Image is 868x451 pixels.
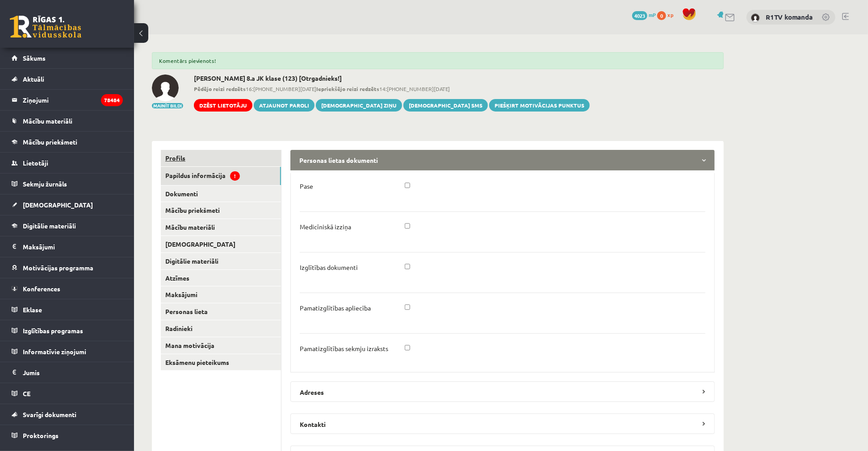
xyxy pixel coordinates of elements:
a: [DEMOGRAPHIC_DATA] [161,236,281,252]
a: Sākums [12,48,123,68]
span: Konferences [23,285,60,293]
h2: [PERSON_NAME] 8.a JK klase (123) [Otrgadnieks!] [194,74,590,82]
span: Izglītības programas [23,327,83,335]
span: 0 [657,11,666,20]
a: Rīgas 1. Tālmācības vidusskola [10,16,81,38]
a: Maksājumi [161,286,281,303]
a: Profils [161,150,281,166]
span: CE [23,389,30,397]
a: Dokumenti [161,186,281,202]
img: Samanta Jakušonoka [152,74,179,101]
a: Personas lieta [161,303,281,320]
span: Jumis [23,368,40,377]
legend: Maksājumi [23,236,123,257]
b: Iepriekšējo reizi redzēts [316,85,379,92]
a: Mācību materiāli [161,219,281,236]
a: Mana motivācija [161,337,281,354]
p: Pamatizglītības sekmju izraksts [300,344,388,352]
a: CE [12,383,123,404]
span: xp [667,11,673,18]
span: Mācību priekšmeti [23,138,77,146]
a: Atjaunot paroli [254,99,314,112]
a: [DEMOGRAPHIC_DATA] [12,194,123,215]
span: Sekmju žurnāls [23,180,67,188]
b: Pēdējo reizi redzēts [194,85,246,92]
span: Lietotāji [23,159,48,167]
a: Papildus informācija! [161,167,281,185]
legend: Adreses [290,381,715,402]
a: Digitālie materiāli [12,215,123,236]
a: Motivācijas programma [12,257,123,278]
a: Mācību priekšmeti [161,202,281,219]
span: Eklase [23,306,42,314]
a: Konferences [12,278,123,299]
a: 4023 mP [632,11,656,18]
div: Komentārs pievienots! [152,52,724,69]
a: Radinieki [161,320,281,337]
img: R1TV komanda [751,13,760,22]
a: Ziņojumi78484 [12,90,123,110]
a: Dzēst lietotāju [194,99,252,112]
span: [DEMOGRAPHIC_DATA] [23,201,93,209]
a: Proktorings [12,425,123,446]
span: Proktorings [23,431,59,439]
span: 4023 [632,11,647,20]
a: Informatīvie ziņojumi [12,341,123,362]
p: Izglītības dokumenti [300,263,358,271]
a: Digitālie materiāli [161,253,281,269]
a: Eklase [12,299,123,320]
a: Sekmju žurnāls [12,174,123,194]
a: Aktuāli [12,69,123,89]
legend: Kontakti [290,414,715,434]
span: Mācību materiāli [23,117,72,125]
p: Medicīniskā izziņa [300,223,351,231]
a: Izglītības programas [12,320,123,341]
i: 78484 [101,94,123,106]
a: 0 xp [657,11,678,18]
span: Motivācijas programma [23,264,93,272]
a: [DEMOGRAPHIC_DATA] ziņu [316,99,402,112]
a: R1TV komanda [766,12,813,21]
span: ! [230,171,240,181]
a: Lietotāji [12,153,123,173]
a: Svarīgi dokumenti [12,404,123,425]
p: Pase [300,182,313,190]
p: Pamatizglītības apliecība [300,304,371,312]
a: Maksājumi [12,236,123,257]
a: Piešķirt motivācijas punktus [489,99,590,112]
span: Informatīvie ziņojumi [23,348,86,356]
button: Mainīt bildi [152,103,183,108]
span: Sākums [23,54,46,62]
span: 16:[PHONE_NUMBER][DATE] 14:[PHONE_NUMBER][DATE] [194,85,590,93]
a: Jumis [12,362,123,383]
span: Digitālie materiāli [23,222,76,230]
a: Mācību materiāli [12,111,123,131]
legend: Personas lietas dokumenti [290,150,715,170]
a: [DEMOGRAPHIC_DATA] SMS [403,99,488,112]
span: Svarīgi dokumenti [23,410,76,418]
span: Aktuāli [23,75,44,83]
a: Mācību priekšmeti [12,132,123,152]
a: Atzīmes [161,270,281,286]
span: mP [649,11,656,18]
legend: Ziņojumi [23,90,123,110]
a: Eksāmenu pieteikums [161,354,281,371]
